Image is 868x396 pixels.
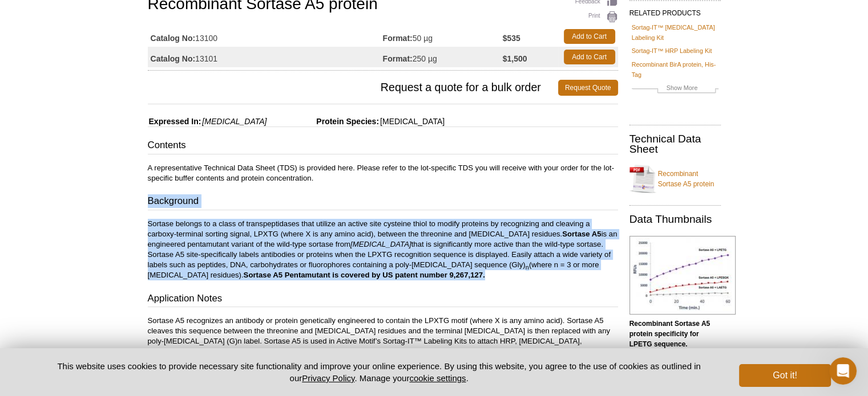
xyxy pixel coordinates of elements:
a: Sortag-IT™ HRP Labeling Kit [632,46,712,56]
strong: Sortase A5 Pentamutant is covered by US patent number 9,267,127. [244,271,485,279]
h3: Application Notes [148,292,618,308]
span: Request a quote for a bulk order [148,80,558,96]
a: Request Quote [558,80,618,96]
td: 13101 [148,47,383,67]
td: 13100 [148,26,383,47]
i: [MEDICAL_DATA] [202,117,267,126]
strong: $535 [503,33,520,43]
strong: Sortase A5 [562,230,601,238]
h2: Technical Data Sheet [629,134,721,154]
a: Print [575,11,618,23]
span: Expressed In: [148,117,201,126]
strong: Catalog No: [151,33,196,43]
td: 250 µg [383,47,503,67]
strong: Catalog No: [151,54,196,64]
strong: $1,500 [503,54,527,64]
b: Recombinant Sortase A5 protein specificity for LPETG sequence. [629,320,710,348]
p: (Click to enlarge and view details) [629,319,721,370]
i: [MEDICAL_DATA] [350,240,411,248]
a: Recombinant Sortase A5 protein [629,162,721,196]
button: Got it! [739,364,830,387]
td: 50 µg [383,26,503,47]
a: Show More [632,83,718,96]
sub: n [526,264,529,271]
a: Sortag-IT™ [MEDICAL_DATA] Labeling Kit [632,22,718,43]
strong: Format: [383,33,413,43]
a: Recombinant BirA protein, His-Tag [632,59,718,80]
a: Add to Cart [564,29,615,44]
span: [MEDICAL_DATA] [379,117,445,126]
p: Sortase A5 recognizes an antibody or protein genetically engineered to contain the LPXTG motif (w... [148,316,618,387]
h3: Contents [148,138,618,154]
span: Protein Species: [269,117,379,126]
a: Add to Cart [564,50,615,64]
a: Privacy Policy [302,373,354,383]
img: Recombinant Sortase A5 protein specificity for LPETG sequence. [629,236,736,315]
strong: Format: [383,54,413,64]
button: cookie settings [409,373,466,383]
p: This website uses cookies to provide necessary site functionality and improve your online experie... [38,360,721,384]
p: Sortase belongs to a class of transpeptidases that utilize an active site cysteine thiol to modif... [148,219,618,280]
p: A representative Technical Data Sheet (TDS) is provided here. Please refer to the lot-specific TD... [148,163,618,183]
h3: Background [148,194,618,210]
iframe: Intercom live chat [829,357,857,385]
h2: Data Thumbnails [629,214,721,224]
